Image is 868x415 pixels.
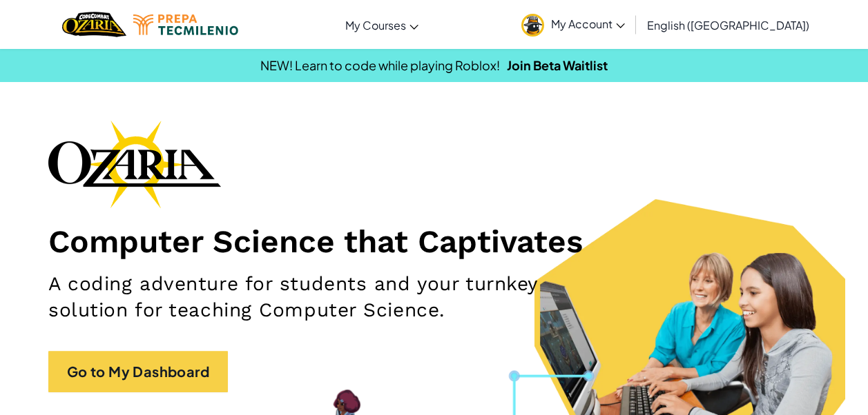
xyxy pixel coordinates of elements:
img: avatar [521,14,544,37]
a: My Courses [338,6,425,43]
a: English ([GEOGRAPHIC_DATA]) [640,6,816,43]
h2: A coding adventure for students and your turnkey solution for teaching Computer Science. [48,271,565,323]
span: NEW! Learn to code while playing Roblox! [260,57,500,73]
a: Go to My Dashboard [48,351,228,392]
a: Join Beta Waitlist [507,57,608,73]
img: Ozaria branding logo [48,120,221,208]
h1: Computer Science that Captivates [48,222,820,261]
img: Home [62,10,126,39]
img: Tecmilenio logo [133,14,238,35]
a: Ozaria by CodeCombat logo [62,10,126,39]
span: English ([GEOGRAPHIC_DATA]) [647,18,809,32]
span: My Courses [345,18,406,32]
a: My Account [514,3,632,46]
span: My Account [551,17,625,31]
